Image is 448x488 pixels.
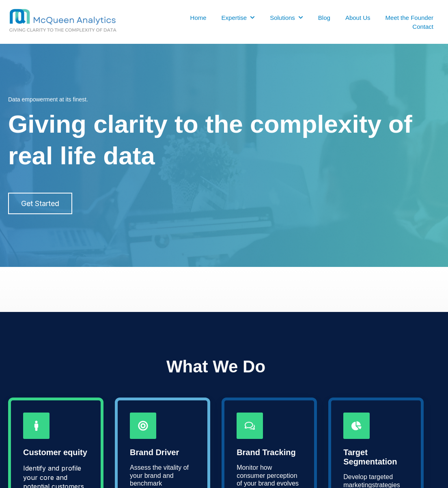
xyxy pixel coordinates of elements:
a: About Us [345,13,370,22]
span: real life data [8,142,155,170]
span: Giving clarity to the complexity of [8,110,412,138]
a: Get Started [8,193,72,214]
span: Data empowerment at its finest. [8,96,88,103]
a: Expertise [222,13,247,22]
a: Home [190,13,207,22]
span: Brand Tracking [237,448,296,457]
span: Target Segmentation [343,448,397,466]
a: Blog [318,13,330,22]
span: Develop targeted marketing [343,473,393,488]
a: Contact [412,22,433,31]
a: Solutions [270,13,295,22]
a: Meet the Founder [386,13,433,22]
span: Customer equity [23,448,87,457]
nav: Desktop navigation [152,13,440,31]
span: What We Do [166,357,265,376]
span: Brand Driver [130,448,179,457]
img: MCQ BG 1 [8,8,150,34]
